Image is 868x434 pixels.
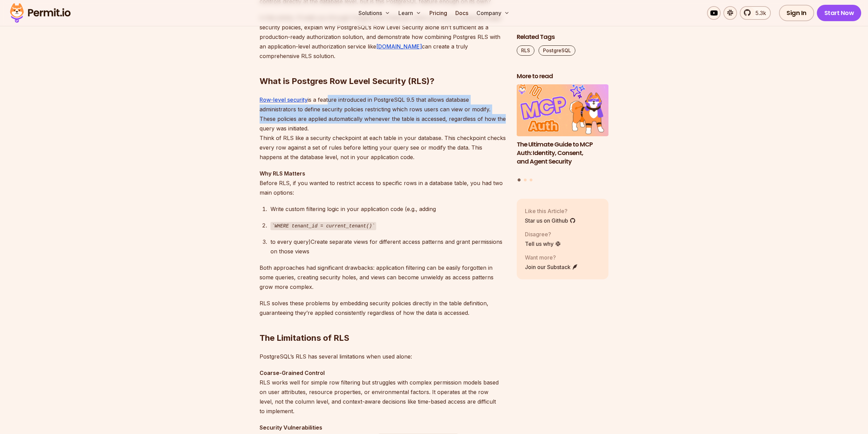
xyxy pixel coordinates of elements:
li: 1 of 3 [517,85,609,174]
div: to every query)Create separate views for different access patterns and grant permissions on those... [270,237,506,256]
p: Like this Article? [525,207,576,215]
button: Company [474,6,512,20]
a: Pricing [427,6,450,20]
span: 5.3k [751,9,766,17]
code: WHERE tenant_id = current_tenant() [270,222,376,230]
strong: Why RLS Matters [260,170,305,177]
p: Want more? [525,253,578,262]
p: RLS works well for simple row filtering but struggles with complex permission models based on use... [260,368,506,416]
p: In this article, I’ll walk you through Postgres RLS features, show you how to implement basic sec... [260,13,506,61]
h2: Related Tags [517,33,609,41]
a: [DOMAIN_NAME] [376,43,422,50]
button: Go to slide 2 [524,179,527,181]
button: Solutions [356,6,393,20]
a: Start Now [817,5,862,21]
p: is a feature introduced in PostgreSQL 9.5 that allows database administrators to define security ... [260,95,506,162]
p: Both approaches had significant drawbacks: application filtering can be easily forgotten in some ... [260,263,506,292]
p: Disagree? [525,230,561,238]
a: PostgreSQL [539,45,575,56]
p: PostgreSQL’s RLS has several limitations when used alone: [260,352,506,361]
h2: What is Postgres Row Level Security (RLS)? [260,48,506,87]
a: Star us on Github [525,216,576,225]
a: Tell us why [525,240,561,248]
strong: Security Vulnerabilities [260,424,322,431]
h2: The Limitations of RLS [260,305,506,344]
a: Sign In [779,5,814,21]
h3: The Ultimate Guide to MCP Auth: Identity, Consent, and Agent Security [517,140,609,166]
a: Join our Substack [525,263,578,271]
h2: More to read [517,72,609,81]
button: Go to slide 1 [518,179,521,182]
a: 5.3k [740,6,771,20]
div: Write custom filtering logic in your application code (e.g., adding [270,204,506,214]
div: Posts [517,85,609,183]
a: Row-level security [260,96,308,103]
a: RLS [517,45,534,56]
button: Go to slide 3 [530,179,532,181]
button: Learn [396,6,424,20]
a: The Ultimate Guide to MCP Auth: Identity, Consent, and Agent SecurityThe Ultimate Guide to MCP Au... [517,85,609,174]
strong: Coarse-Grained Control [260,369,325,376]
p: Before RLS, if you wanted to restrict access to specific rows in a database table, you had two ma... [260,169,506,197]
img: Permit logo [7,1,74,25]
img: The Ultimate Guide to MCP Auth: Identity, Consent, and Agent Security [517,85,609,137]
p: RLS solves these problems by embedding security policies directly in the table definition, guaran... [260,298,506,318]
a: Docs [453,6,471,20]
